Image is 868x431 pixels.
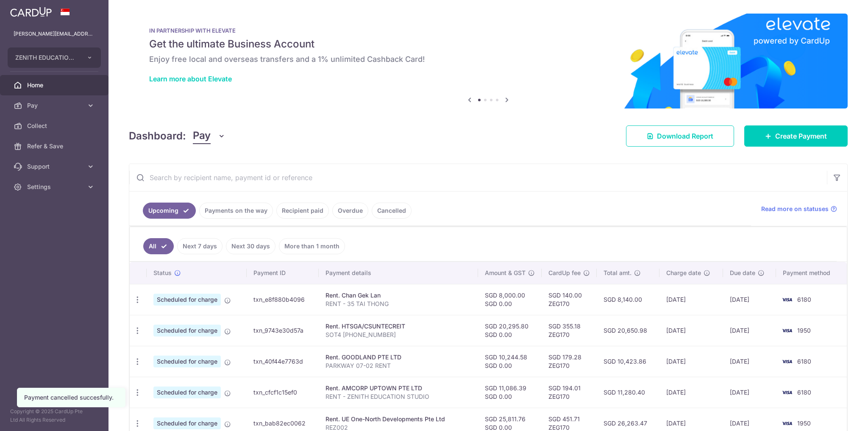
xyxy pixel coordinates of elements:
a: Learn more about Elevate [149,75,232,83]
a: Create Payment [744,125,848,147]
button: Pay [193,128,225,144]
div: Rent. AMCORP UPTOWN PTE LTD [325,384,471,392]
td: [DATE] [723,377,776,408]
a: Recipient paid [276,203,329,219]
td: txn_40f44e7763d [247,346,319,377]
td: [DATE] [659,346,723,377]
span: Settings [27,183,83,191]
td: SGD 355.18 ZEG170 [542,315,597,346]
td: SGD 11,086.39 SGD 0.00 [478,377,542,408]
h6: Enjoy free local and overseas transfers and a 1% unlimited Cashback Card! [149,54,827,64]
h5: Get the ultimate Business Account [149,37,827,51]
td: [DATE] [723,346,776,377]
span: Read more on statuses [761,205,829,213]
th: Payment method [776,262,847,284]
span: Pay [27,101,83,110]
span: 6180 [797,389,811,396]
span: Support [27,162,83,171]
span: 1950 [797,420,811,427]
div: Rent. Chan Gek Lan [325,291,471,300]
td: SGD 8,140.00 [597,284,659,315]
div: Rent. GOODLAND PTE LTD [325,353,471,361]
td: [DATE] [659,284,723,315]
td: SGD 10,244.58 SGD 0.00 [478,346,542,377]
td: SGD 20,295.80 SGD 0.00 [478,315,542,346]
img: Bank Card [779,295,796,305]
p: RENT - 35 TAI THONG [325,300,471,308]
td: [DATE] [723,284,776,315]
p: SOT4 [PHONE_NUMBER] [325,331,471,339]
div: Payment cancelled succesfully. [24,393,118,402]
a: Overdue [332,203,368,219]
img: Bank Card [779,325,796,336]
td: txn_cfcf1c15ef0 [247,377,319,408]
td: [DATE] [659,377,723,408]
span: 6180 [797,296,811,303]
span: Scheduled for charge [153,325,221,336]
a: Upcoming [143,203,196,219]
span: Scheduled for charge [153,294,221,306]
div: Rent. UE One-North Developments Pte Ltd [325,415,471,423]
a: Download Report [626,125,734,147]
span: CardUp fee [548,269,581,277]
td: SGD 194.01 ZEG170 [542,377,597,408]
p: PARKWAY 07-02 RENT [325,361,471,370]
td: SGD 20,650.98 [597,315,659,346]
img: Bank Card [779,356,796,367]
th: Payment ID [247,262,319,284]
img: CardUp [10,7,52,17]
span: Scheduled for charge [153,417,221,429]
span: Scheduled for charge [153,356,221,367]
input: Search by recipient name, payment id or reference [129,164,827,191]
p: RENT - ZENITH EDUCATION STUDIO [325,392,471,401]
span: Charge date [666,269,701,277]
span: ZENITH EDUCATION STUDIO PTE. LTD. [15,53,78,62]
td: SGD 140.00 ZEG170 [542,284,597,315]
span: Status [153,269,172,277]
a: Cancelled [372,203,412,219]
span: Due date [730,269,755,277]
span: Download Report [657,131,713,141]
span: Home [27,81,83,89]
span: Create Payment [775,131,827,141]
h4: Dashboard: [129,128,186,144]
td: SGD 179.28 ZEG170 [542,346,597,377]
img: Bank Card [779,387,796,398]
span: Collect [27,122,83,130]
img: Renovation banner [129,14,848,108]
p: [PERSON_NAME][EMAIL_ADDRESS][DOMAIN_NAME] [14,30,95,38]
p: IN PARTNERSHIP WITH ELEVATE [149,27,827,34]
div: Rent. HTSGA/CSUNTECREIT [325,322,471,331]
a: All [143,238,174,254]
a: Read more on statuses [761,205,837,213]
td: txn_9743e30d57a [247,315,319,346]
a: Next 7 days [177,238,223,254]
button: ZENITH EDUCATION STUDIO PTE. LTD. [8,47,101,68]
th: Payment details [319,262,478,284]
td: txn_e8f880b4096 [247,284,319,315]
td: SGD 10,423.86 [597,346,659,377]
span: Refer & Save [27,142,83,150]
img: Bank Card [779,418,796,428]
a: More than 1 month [279,238,345,254]
span: 1950 [797,327,811,334]
span: Total amt. [604,269,632,277]
a: Payments on the way [199,203,273,219]
span: 6180 [797,358,811,365]
td: [DATE] [659,315,723,346]
td: [DATE] [723,315,776,346]
span: Scheduled for charge [153,387,221,398]
span: Pay [193,128,211,144]
td: SGD 8,000.00 SGD 0.00 [478,284,542,315]
a: Next 30 days [226,238,275,254]
iframe: Opens a widget where you can find more information [814,406,860,427]
td: SGD 11,280.40 [597,377,659,408]
span: Amount & GST [485,269,526,277]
